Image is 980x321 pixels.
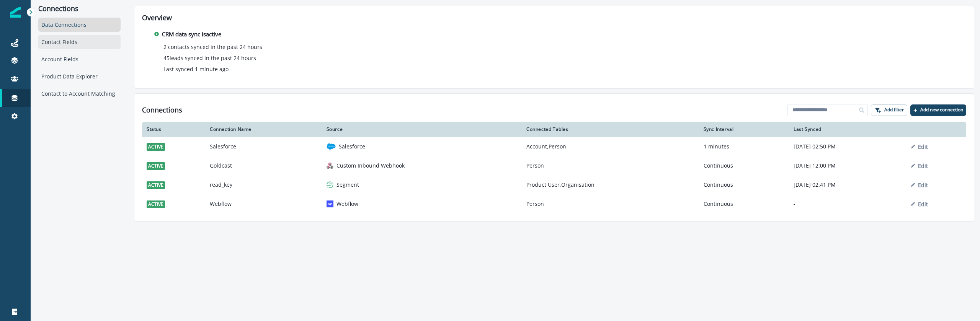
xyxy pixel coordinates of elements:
span: active [147,200,165,208]
p: Edit [918,162,928,169]
td: Webflow [205,194,322,213]
td: 1 minutes [699,137,789,156]
div: Data Connections [38,18,121,32]
span: active [147,143,165,151]
p: Add new connection [920,107,963,112]
td: Person [522,194,699,213]
span: active [147,162,165,170]
p: Custom Inbound Webhook [336,162,405,169]
p: [DATE] 12:00 PM [794,162,902,169]
p: Webflow [336,200,358,208]
button: Edit [911,162,928,169]
div: Last Synced [794,126,902,132]
p: 2 contacts synced in the past 24 hours [163,43,262,51]
p: 45 leads synced in the past 24 hours [163,54,256,62]
button: Add filter [871,104,907,116]
p: Connections [38,5,121,13]
button: Edit [911,181,928,189]
p: Edit [918,143,928,150]
td: Account,Person [522,137,699,156]
div: Contact Fields [38,35,121,49]
td: Continuous [699,194,789,213]
div: Product Data Explorer [38,69,121,83]
button: Add new connection [910,104,966,116]
td: Product User,Organisation [522,175,699,194]
a: activeSalesforcesalesforceSalesforceAccount,Person1 minutes[DATE] 02:50 PMEdit [142,137,966,156]
div: Contact to Account Matching [38,86,121,101]
a: activeWebflowwebflowWebflowPersonContinuous-Edit [142,194,966,213]
button: Edit [911,143,928,150]
p: Segment [336,181,359,189]
div: Sync Interval [704,126,785,132]
p: Edit [918,181,928,189]
div: Source [327,126,517,132]
p: Add filter [884,107,904,112]
button: Edit [911,200,928,208]
div: Account Fields [38,52,121,66]
h1: Connections [142,106,182,114]
div: Connected Tables [526,126,694,132]
span: active [147,181,165,189]
img: generic inbound webhook [327,162,333,169]
p: CRM data sync is active [162,30,221,39]
p: Edit [918,200,928,208]
p: - [794,200,902,208]
p: [DATE] 02:41 PM [794,181,902,189]
img: webflow [327,200,333,207]
p: [DATE] 02:50 PM [794,143,902,150]
td: Continuous [699,156,789,175]
img: segment [327,181,333,188]
div: Connection Name [210,126,317,132]
td: read_key [205,175,322,194]
td: Continuous [699,175,789,194]
img: Inflection [10,7,21,18]
img: salesforce [327,142,336,151]
td: Salesforce [205,137,322,156]
p: Salesforce [339,143,365,150]
td: Person [522,156,699,175]
a: activeread_keysegmentSegmentProduct User,OrganisationContinuous[DATE] 02:41 PMEdit [142,175,966,194]
a: activeGoldcastgeneric inbound webhookCustom Inbound WebhookPersonContinuous[DATE] 12:00 PMEdit [142,156,966,175]
div: Status [147,126,201,132]
h2: Overview [142,14,966,22]
p: Last synced 1 minute ago [163,65,229,73]
td: Goldcast [205,156,322,175]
